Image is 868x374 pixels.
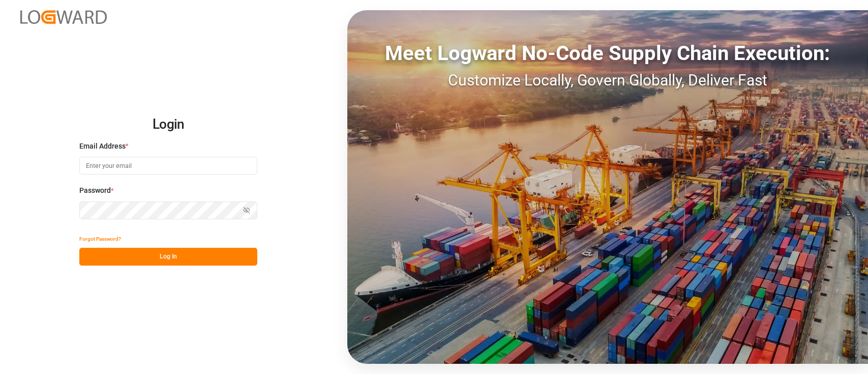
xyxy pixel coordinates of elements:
[20,10,107,24] img: Logward_new_orange.png
[79,248,257,266] button: Log In
[347,69,868,92] div: Customize Locally, Govern Globally, Deliver Fast
[79,230,121,248] button: Forgot Password?
[79,185,111,196] span: Password
[79,108,257,141] h2: Login
[79,157,257,175] input: Enter your email
[79,141,126,152] span: Email Address
[347,38,868,69] div: Meet Logward No-Code Supply Chain Execution:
